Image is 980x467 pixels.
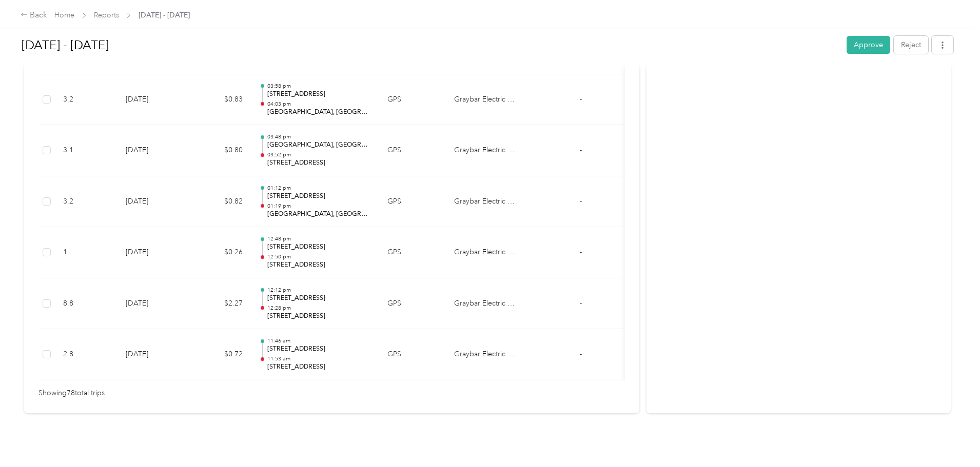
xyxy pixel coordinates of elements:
[446,125,523,176] td: Graybar Electric Company, Inc
[267,294,371,303] p: [STREET_ADDRESS]
[189,278,251,330] td: $2.27
[267,83,371,90] p: 03:58 pm
[189,125,251,176] td: $0.80
[267,355,371,362] p: 11:53 am
[267,133,371,140] p: 03:48 pm
[267,362,371,372] p: [STREET_ADDRESS]
[267,337,371,344] p: 11:46 am
[379,227,446,278] td: GPS
[21,9,47,22] div: Back
[923,410,980,467] iframe: Everlance-gr Chat Button Frame
[117,329,189,380] td: [DATE]
[22,33,839,57] h1: Aug 1 - 31, 2025
[267,235,371,242] p: 12:48 pm
[117,176,189,228] td: [DATE]
[379,125,446,176] td: GPS
[267,260,371,270] p: [STREET_ADDRESS]
[267,192,371,201] p: [STREET_ADDRESS]
[55,278,117,330] td: 8.8
[267,344,371,354] p: [STREET_ADDRESS]
[267,158,371,168] p: [STREET_ADDRESS]
[267,108,371,117] p: [GEOGRAPHIC_DATA], [GEOGRAPHIC_DATA]
[267,151,371,158] p: 03:52 pm
[446,278,523,330] td: Graybar Electric Company, Inc
[54,11,74,19] a: Home
[267,312,371,321] p: [STREET_ADDRESS]
[580,350,582,358] span: -
[38,388,105,399] span: Showing 78 total trips
[189,74,251,126] td: $0.83
[189,329,251,380] td: $0.72
[580,299,582,308] span: -
[267,140,371,150] p: [GEOGRAPHIC_DATA], [GEOGRAPHIC_DATA]
[379,176,446,228] td: GPS
[267,100,371,108] p: 04:03 pm
[446,227,523,278] td: Graybar Electric Company, Inc
[117,278,189,330] td: [DATE]
[580,95,582,104] span: -
[55,176,117,228] td: 3.2
[379,74,446,126] td: GPS
[267,304,371,312] p: 12:28 pm
[267,90,371,99] p: [STREET_ADDRESS]
[94,11,119,19] a: Reports
[580,248,582,256] span: -
[379,329,446,380] td: GPS
[894,36,928,54] button: Reject
[446,329,523,380] td: Graybar Electric Company, Inc
[580,197,582,206] span: -
[189,227,251,278] td: $0.26
[446,74,523,126] td: Graybar Electric Company, Inc
[267,185,371,192] p: 01:12 pm
[117,74,189,126] td: [DATE]
[580,146,582,154] span: -
[55,74,117,126] td: 3.2
[267,202,371,210] p: 01:19 pm
[379,278,446,330] td: GPS
[847,36,890,54] button: Approve
[267,253,371,260] p: 12:50 pm
[117,125,189,176] td: [DATE]
[267,210,371,219] p: [GEOGRAPHIC_DATA], [GEOGRAPHIC_DATA]
[139,10,190,21] span: [DATE] - [DATE]
[446,176,523,228] td: Graybar Electric Company, Inc
[55,329,117,380] td: 2.8
[117,227,189,278] td: [DATE]
[189,176,251,228] td: $0.82
[55,125,117,176] td: 3.1
[267,287,371,294] p: 12:12 pm
[267,242,371,252] p: [STREET_ADDRESS]
[55,227,117,278] td: 1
